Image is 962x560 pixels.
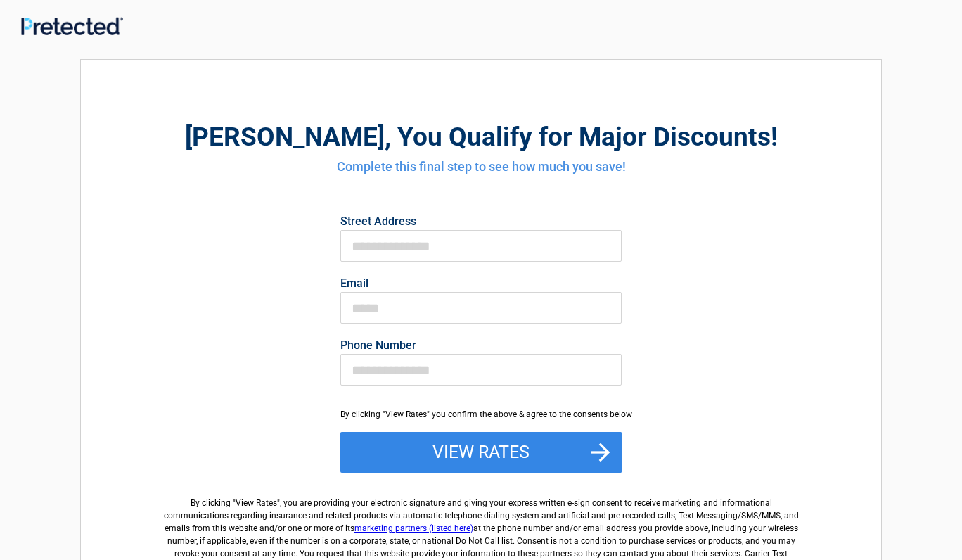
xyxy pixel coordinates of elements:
label: Email [340,278,622,289]
img: Main Logo [21,17,123,35]
button: View Rates [340,432,622,473]
a: marketing partners (listed here) [354,523,473,533]
h4: Complete this final step to see how much you save! [158,158,804,176]
span: [PERSON_NAME] [185,122,385,152]
h2: , You Qualify for Major Discounts! [158,120,804,154]
label: Street Address [340,216,622,227]
span: View Rates [236,498,277,508]
div: By clicking "View Rates" you confirm the above & agree to the consents below [340,408,622,421]
label: Phone Number [340,340,622,351]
